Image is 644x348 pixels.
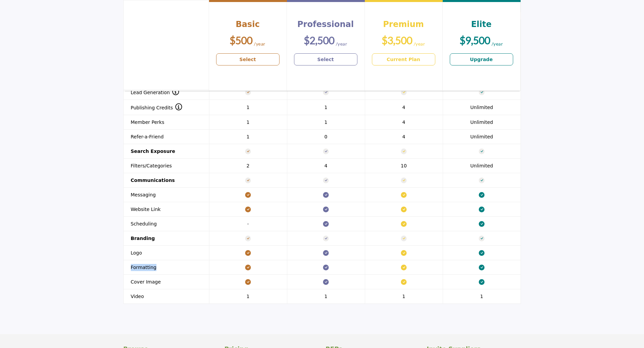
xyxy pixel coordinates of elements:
span: 1 [246,294,250,299]
th: Website Link [123,202,209,217]
span: Publishing Credits [131,105,182,110]
a: Upgrade [450,53,513,65]
b: $500 [230,34,253,46]
sub: /year [492,41,503,47]
span: 0 [324,134,327,139]
span: 2 [246,163,250,168]
span: 4 [402,105,405,110]
span: 1 [480,294,483,299]
b: Basic [236,20,260,29]
span: 1 [324,105,327,110]
b: $9,500 [460,34,490,46]
sub: /year [336,41,348,47]
b: Upgrade [470,56,493,63]
b: Premium [383,20,424,29]
span: Unlimited [470,134,493,139]
sub: /year [414,41,426,47]
th: Scheduling [123,217,209,231]
th: Video [123,289,209,304]
th: Cover Image [123,275,209,289]
span: 10 [401,163,407,168]
span: 1 [324,119,327,125]
span: 1 [402,294,405,299]
b: Select [239,56,256,63]
span: 1 [246,134,250,139]
th: Refer-a-Friend [123,130,209,144]
span: Unlimited [470,163,493,168]
b: Elite [471,20,492,29]
th: Logo [123,246,209,260]
th: Member Perks [123,115,209,130]
b: $2,500 [304,34,334,46]
a: Select [216,53,280,65]
strong: Communications [131,178,175,183]
b: Current Plan [387,56,420,63]
span: 1 [246,105,250,110]
span: 1 [246,119,250,125]
strong: Search Exposure [131,149,175,154]
span: Unlimited [470,105,493,110]
span: 4 [324,163,327,168]
span: Unlimited [470,119,493,125]
b: Select [317,56,334,63]
b: $3,500 [382,34,412,46]
span: 4 [402,119,405,125]
strong: Branding [131,236,155,241]
b: Professional [297,20,354,29]
a: Select [294,53,357,65]
span: Lead Generation [131,90,179,95]
th: Filters/Categories [123,159,209,173]
span: 1 [324,294,327,299]
th: Messaging [123,188,209,202]
sub: /year [254,41,266,47]
th: Formatting [123,260,209,275]
td: - [209,217,287,231]
span: 4 [402,134,405,139]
